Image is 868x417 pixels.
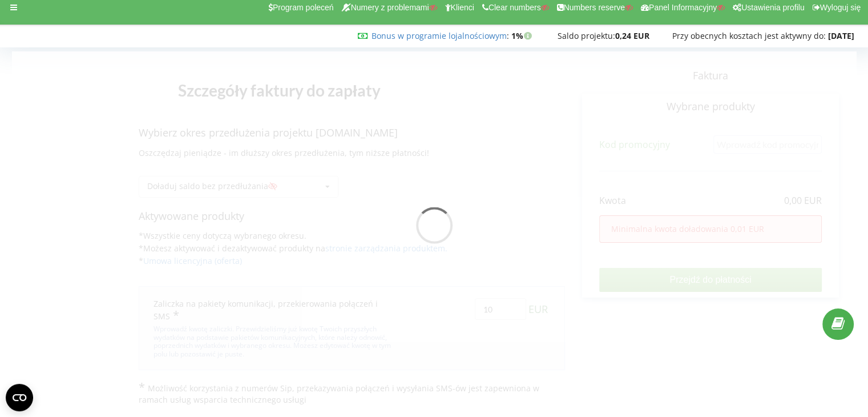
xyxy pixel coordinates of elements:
[672,30,826,41] span: Przy obecnych kosztach jest aktywny do:
[828,30,854,41] strong: [DATE]
[488,3,541,12] span: Clear numbers
[273,3,334,12] span: Program poleceń
[372,30,509,41] span: :
[741,3,805,12] span: Ustawienia profilu
[372,30,507,41] a: Bonus w programie lojalnościowym
[511,30,535,41] strong: 1%
[351,3,429,12] span: Numery z problemami
[564,3,625,12] span: Numbers reserve
[820,3,861,12] span: Wyloguj się
[6,384,33,411] button: Open CMP widget
[615,30,649,41] strong: 0,24 EUR
[558,30,615,41] span: Saldo projektu:
[649,3,717,12] span: Panel Informacyjny
[451,3,474,12] span: Klienci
